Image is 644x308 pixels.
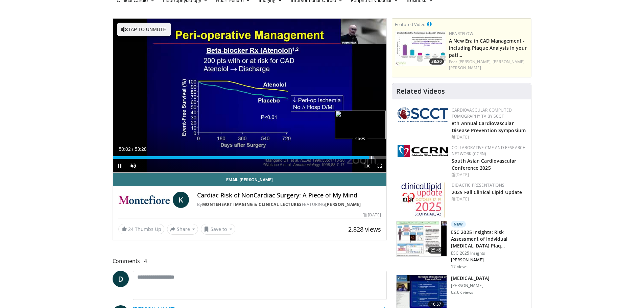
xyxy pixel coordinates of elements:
a: A New Era in CAD Management - including Plaque Analysis in your pati… [449,38,527,58]
span: 50:02 [119,146,131,152]
p: [PERSON_NAME] [451,257,527,263]
a: Collaborative CME and Research Network (CCRN) [452,145,526,157]
button: Fullscreen [373,159,386,172]
p: ESC 2025 Insights [451,251,527,256]
img: 738d0e2d-290f-4d89-8861-908fb8b721dc.150x105_q85_crop-smart_upscale.jpg [395,31,446,66]
h3: ESC 2025 Insights: Risk Assessment of Indvidual [MEDICAL_DATA] Plaq… [451,229,527,249]
button: Playback Rate [359,159,373,172]
a: South Asian Cardiovascular Conference 2025 [452,158,516,171]
p: New [451,221,466,228]
button: Share [167,224,198,235]
div: [DATE] [452,196,526,202]
p: 62.6K views [451,290,473,295]
img: MonteHeart Imaging & Clinical Lectures [118,192,170,208]
small: Featured Video [395,21,426,27]
a: 2025 Fall Clinical Lipid Update [452,189,522,195]
a: 24 Thumbs Up [118,224,164,234]
a: Email [PERSON_NAME] [113,173,387,186]
div: [DATE] [452,172,526,178]
p: [PERSON_NAME] [451,283,490,288]
button: Save to [201,224,235,235]
a: 25:45 New ESC 2025 Insights: Risk Assessment of Indvidual [MEDICAL_DATA] Plaq… ESC 2025 Insights ... [396,221,527,269]
div: Feat. [449,59,528,71]
h4: Cardiac Risk of NonCardiac Surgery: A Piece of My Mind [197,192,381,199]
a: 38:20 [395,31,446,66]
div: Didactic Presentations [452,182,526,188]
a: [PERSON_NAME] [449,65,481,71]
span: / [132,146,134,152]
span: 38:20 [429,58,444,65]
h4: Related Videos [396,87,445,95]
video-js: Video Player [113,19,387,173]
span: 2,828 views [348,225,381,233]
img: 51a70120-4f25-49cc-93a4-67582377e75f.png.150x105_q85_autocrop_double_scale_upscale_version-0.2.png [398,107,448,122]
div: [DATE] [452,134,526,140]
img: image.jpeg [335,111,386,139]
a: D [113,271,129,287]
img: d65bce67-f81a-47c5-b47d-7b8806b59ca8.jpg.150x105_q85_autocrop_double_scale_upscale_version-0.2.jpg [401,182,445,218]
span: Comments 4 [113,257,387,265]
button: Unmute [126,159,140,172]
a: Heartflow [449,31,473,37]
div: By FEATURING [197,202,381,208]
div: Progress Bar [113,156,387,159]
button: Tap to unmute [117,23,171,36]
a: [PERSON_NAME], [458,59,492,65]
img: a04ee3ba-8487-4636-b0fb-5e8d268f3737.png.150x105_q85_autocrop_double_scale_upscale_version-0.2.png [398,145,448,157]
span: 53:28 [135,146,146,152]
a: [PERSON_NAME] [325,202,361,207]
img: 06e11b97-649f-400c-ac45-dc128ad7bcb1.150x105_q85_crop-smart_upscale.jpg [397,221,447,256]
a: MonteHeart Imaging & Clinical Lectures [202,202,302,207]
h3: [MEDICAL_DATA] [451,275,490,282]
span: 25:45 [428,247,444,254]
span: 24 [128,226,134,232]
a: [PERSON_NAME], [493,59,526,65]
a: 8th Annual Cardiovascular Disease Prevention Symposium [452,120,526,134]
a: K [173,192,189,208]
button: Pause [113,159,126,172]
a: Cardiovascular Computed Tomography TV by SCCT [452,107,512,119]
div: [DATE] [363,212,381,218]
span: 16:57 [428,301,444,308]
p: 17 views [451,264,468,269]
